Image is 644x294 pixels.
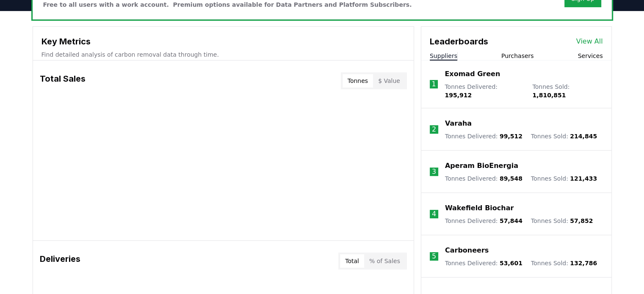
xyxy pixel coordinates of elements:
p: 4 [432,209,436,219]
span: 121,433 [570,175,597,182]
p: Tonnes Delivered : [445,82,524,99]
span: 132,786 [570,260,597,267]
span: 53,601 [500,260,522,267]
h3: Key Metrics [41,35,405,48]
h3: Deliveries [40,253,80,269]
h3: Leaderboards [430,35,488,48]
span: 1,810,851 [532,92,566,99]
span: 89,548 [500,175,522,182]
p: Tonnes Delivered : [445,174,522,183]
p: 1 [431,79,436,89]
p: Tonnes Sold : [531,132,597,140]
span: 214,845 [570,133,597,140]
p: Tonnes Sold : [531,174,597,183]
span: 57,844 [500,217,522,224]
button: $ Value [373,74,405,88]
a: View All [576,36,603,47]
p: Tonnes Delivered : [445,132,522,140]
button: Total [340,254,364,268]
span: 99,512 [500,133,522,140]
a: Exomad Green [445,69,500,79]
a: Varaha [445,118,472,129]
p: Find detailed analysis of carbon removal data through time. [41,50,405,59]
p: Tonnes Sold : [532,82,603,99]
span: 57,852 [570,217,593,224]
p: 2 [432,124,436,135]
p: Free to all users with a work account. Premium options available for Data Partners and Platform S... [43,0,412,9]
p: Tonnes Delivered : [445,259,522,267]
p: Tonnes Delivered : [445,217,522,225]
p: 5 [432,251,436,261]
button: Purchasers [501,52,534,60]
h3: Total Sales [40,72,86,89]
span: 195,912 [445,92,472,99]
p: Tonnes Sold : [531,217,593,225]
button: Tonnes [343,74,373,88]
p: Tonnes Sold : [531,259,597,267]
p: 3 [432,167,436,177]
a: Aperam BioEnergia [445,161,518,171]
a: Wakefield Biochar [445,203,514,213]
button: Services [578,52,603,60]
a: Carboneers [445,245,489,256]
button: % of Sales [364,254,405,268]
button: Suppliers [430,52,457,60]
